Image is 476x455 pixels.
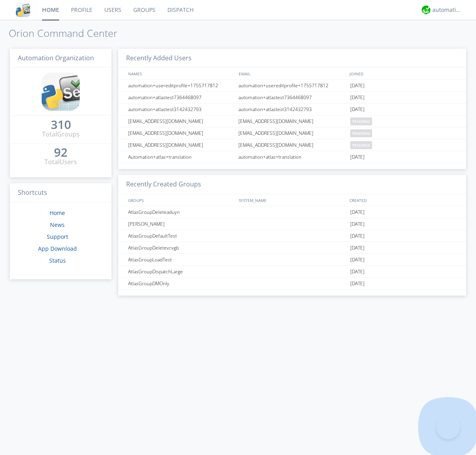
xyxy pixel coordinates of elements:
[118,266,466,278] a: AtlasGroupDispatchLarge[DATE]
[18,54,94,62] span: Automation Organization
[42,73,80,111] img: cddb5a64eb264b2086981ab96f4c1ba7
[118,242,466,254] a: AtlasGroupDeletevcvgb[DATE]
[432,6,462,14] div: automation+atlas
[350,104,365,115] span: [DATE]
[126,127,236,139] div: [EMAIL_ADDRESS][DOMAIN_NAME]
[118,92,466,104] a: automation+atlastest7364468097automation+atlastest7364468097[DATE]
[118,49,466,68] h3: Recently Added Users
[350,141,372,149] span: pending
[236,127,348,139] div: [EMAIL_ADDRESS][DOMAIN_NAME]
[350,230,365,242] span: [DATE]
[126,68,235,79] div: NAMES
[350,92,365,104] span: [DATE]
[126,92,236,103] div: automation+atlastest7364468097
[126,242,236,253] div: AtlasGroupDeletevcvgb
[350,254,365,266] span: [DATE]
[236,80,348,91] div: automation+usereditprofile+1755717812
[49,257,66,264] a: Status
[126,115,236,127] div: [EMAIL_ADDRESS][DOMAIN_NAME]
[350,129,372,137] span: pending
[50,221,65,228] a: News
[54,148,67,157] a: 92
[350,278,365,290] span: [DATE]
[236,151,348,163] div: automation+atlas+translation
[236,115,348,127] div: [EMAIL_ADDRESS][DOMAIN_NAME]
[126,206,236,218] div: AtlasGroupDeleteaduyn
[118,278,466,290] a: AtlasGroupDMOnly[DATE]
[436,415,460,439] iframe: Toggle Customer Support
[118,115,466,127] a: [EMAIL_ADDRESS][DOMAIN_NAME][EMAIL_ADDRESS][DOMAIN_NAME]pending
[350,80,365,92] span: [DATE]
[118,151,466,163] a: Automation+atlas+translationautomation+atlas+translation[DATE]
[237,68,347,79] div: EMAIL
[118,254,466,266] a: AtlasGroupLoadTest[DATE]
[126,104,236,115] div: automation+atlastest3142432793
[118,175,466,194] h3: Recently Created Groups
[126,266,236,277] div: AtlasGroupDispatchLarge
[126,218,236,230] div: [PERSON_NAME]
[126,80,236,91] div: automation+usereditprofile+1755717812
[126,278,236,289] div: AtlasGroupDMOnly
[126,194,235,206] div: GROUPS
[118,80,466,92] a: automation+usereditprofile+1755717812automation+usereditprofile+1755717812[DATE]
[51,121,71,129] div: 310
[10,183,111,203] h3: Shortcuts
[347,194,459,206] div: CREATED
[118,139,466,151] a: [EMAIL_ADDRESS][DOMAIN_NAME][EMAIL_ADDRESS][DOMAIN_NAME]pending
[422,6,430,14] img: d2d01cd9b4174d08988066c6d424eccd
[347,68,459,79] div: JOINED
[236,92,348,103] div: automation+atlastest7364468097
[51,121,71,130] a: 310
[236,104,348,115] div: automation+atlastest3142432793
[44,157,77,167] div: Total Users
[118,230,466,242] a: AtlasGroupDefaultTest[DATE]
[47,233,68,240] a: Support
[126,230,236,242] div: AtlasGroupDefaultTest
[126,151,236,163] div: Automation+atlas+translation
[350,242,365,254] span: [DATE]
[237,194,347,206] div: SYSTEM_NAME
[16,3,30,17] img: cddb5a64eb264b2086981ab96f4c1ba7
[118,104,466,115] a: automation+atlastest3142432793automation+atlastest3142432793[DATE]
[350,151,365,163] span: [DATE]
[50,209,65,217] a: Home
[118,127,466,139] a: [EMAIL_ADDRESS][DOMAIN_NAME][EMAIL_ADDRESS][DOMAIN_NAME]pending
[350,206,365,218] span: [DATE]
[350,117,372,125] span: pending
[54,148,67,156] div: 92
[118,206,466,218] a: AtlasGroupDeleteaduyn[DATE]
[350,218,365,230] span: [DATE]
[38,245,77,252] a: App Download
[236,139,348,151] div: [EMAIL_ADDRESS][DOMAIN_NAME]
[350,266,365,278] span: [DATE]
[118,218,466,230] a: [PERSON_NAME][DATE]
[126,139,236,151] div: [EMAIL_ADDRESS][DOMAIN_NAME]
[42,130,80,139] div: Total Groups
[126,254,236,265] div: AtlasGroupLoadTest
